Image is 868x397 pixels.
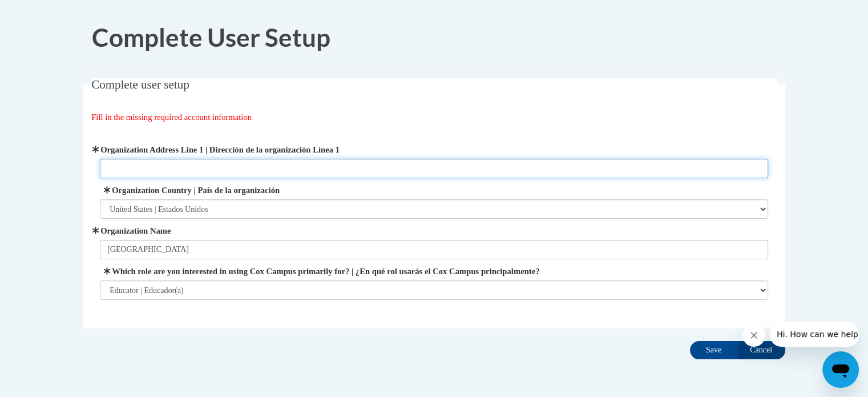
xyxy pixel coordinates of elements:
iframe: Close message [742,324,765,347]
span: Hi. How can we help? [7,8,92,17]
input: Save [690,341,738,359]
label: Organization Address Line 1 | Dirección de la organización Línea 1 [100,143,768,156]
span: Complete User Setup [92,22,330,52]
iframe: Message from company [770,322,859,347]
span: Complete user setup [91,78,189,91]
iframe: Button to launch messaging window [822,351,859,388]
label: Organization Name [100,224,768,237]
input: Cancel [737,341,785,359]
label: Organization Country | País de la organización [100,184,768,197]
input: Metadata input [100,159,768,178]
label: Which role are you interested in using Cox Campus primarily for? | ¿En qué rol usarás el Cox Camp... [100,265,768,278]
span: Fill in the missing required account information [91,113,252,122]
input: Metadata input [100,240,768,259]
